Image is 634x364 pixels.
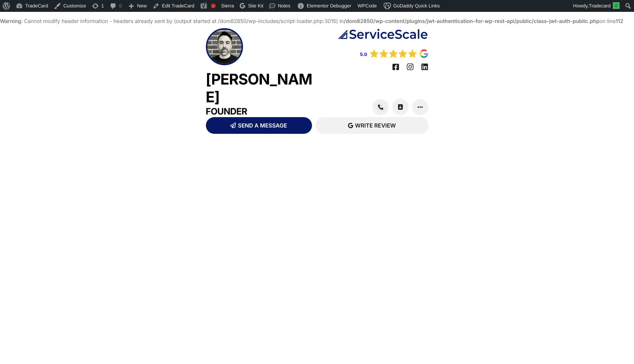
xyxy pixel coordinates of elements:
span: Site Kit [248,3,263,9]
div: Focus keyphrase not set [211,4,216,8]
span: Tradecard [589,3,611,9]
span: SEND A MESSAGE [238,123,287,128]
b: /dom82850/wp-content/plugins/jwt-authentication-for-wp-rest-api/public/class-jwt-auth-public.php [344,18,599,24]
a: SEND A MESSAGE [206,117,312,134]
h3: Founder [206,106,317,117]
h2: [PERSON_NAME] [206,70,317,106]
b: 112 [616,18,624,24]
span: WRITE REVIEW [355,123,396,128]
a: 5.0 [360,52,367,57]
a: WRITE REVIEW [316,117,428,134]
